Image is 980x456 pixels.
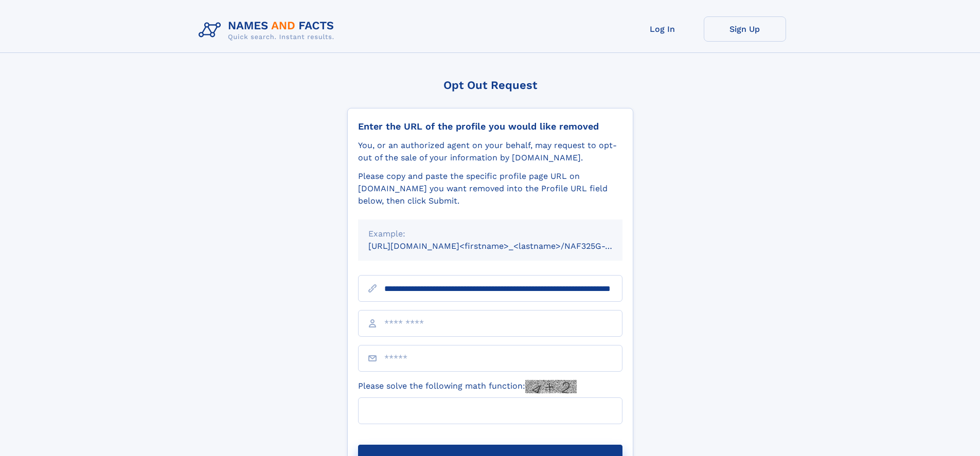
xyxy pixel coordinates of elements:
[704,16,786,42] a: Sign Up
[621,16,704,42] a: Log In
[194,16,343,44] img: Logo Names and Facts
[358,139,622,164] div: You, or an authorized agent on your behalf, may request to opt-out of the sale of your informatio...
[368,228,612,240] div: Example:
[358,170,622,207] div: Please copy and paste the specific profile page URL on [DOMAIN_NAME] you want removed into the Pr...
[358,380,577,393] label: Please solve the following math function:
[368,241,642,251] small: [URL][DOMAIN_NAME]<firstname>_<lastname>/NAF325G-xxxxxxxx
[358,121,622,132] div: Enter the URL of the profile you would like removed
[347,79,633,92] div: Opt Out Request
